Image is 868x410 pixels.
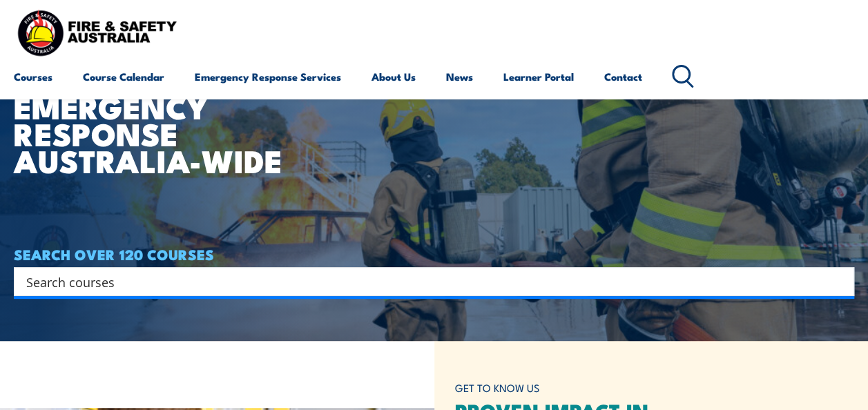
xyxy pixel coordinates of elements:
[372,60,416,93] a: About Us
[14,60,52,93] a: Courses
[14,246,854,262] h4: SEARCH OVER 120 COURSES
[455,375,833,401] h6: GET TO KNOW US
[604,60,642,93] a: Contact
[29,272,827,291] form: Search form
[26,271,824,292] input: Search input
[830,272,849,291] button: Search magnifier button
[83,60,164,93] a: Course Calendar
[14,4,351,174] h1: EMERGENCY RESPONSE AUSTRALIA-WIDE
[195,60,341,93] a: Emergency Response Services
[446,60,473,93] a: News
[503,60,574,93] a: Learner Portal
